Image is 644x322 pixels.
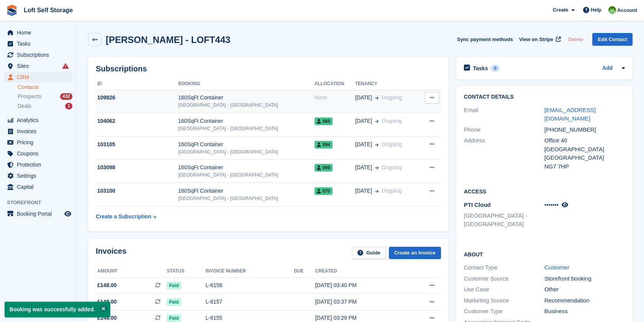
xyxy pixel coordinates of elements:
div: Customer Source [464,274,544,283]
span: Protection [17,159,63,170]
div: Business [544,307,625,316]
a: Loft Self Storage [21,4,76,17]
span: [DATE] [355,163,372,172]
h2: Subscriptions [96,64,441,73]
a: Contacts [18,84,72,91]
th: Amount [96,265,167,277]
span: ••••••• [544,201,559,208]
div: Customer Type [464,307,544,316]
div: None [315,94,355,102]
span: [DATE] [355,94,372,102]
div: [DATE] 03:29 PM [315,314,406,322]
th: Due [294,265,315,277]
a: Prospects 432 [18,92,72,101]
span: [DATE] [355,187,372,195]
div: 432 [60,93,72,100]
div: [DATE] 03:40 PM [315,281,406,289]
a: menu [4,137,72,148]
div: Address [464,136,544,171]
a: menu [4,208,72,219]
span: 085 [315,117,333,125]
div: 103098 [96,163,178,172]
div: 1 [65,103,72,109]
div: [GEOGRAPHIC_DATA] [544,145,625,154]
a: View on Stripe [516,33,562,46]
div: [GEOGRAPHIC_DATA] - [GEOGRAPHIC_DATA] [178,172,315,178]
span: CRM [17,72,63,83]
div: Marketing Source [464,296,544,305]
a: Create a Subscription [96,210,156,224]
div: L-6157 [205,298,294,306]
span: Ongoing [382,141,402,147]
div: Storefront booking [544,274,625,283]
div: 0 [491,65,500,72]
span: Pricing [17,137,63,148]
div: L-6158 [205,281,294,289]
span: 070 [315,187,333,195]
li: [GEOGRAPHIC_DATA] - [GEOGRAPHIC_DATA] [464,211,544,229]
span: Paid [167,282,181,289]
h2: Invoices [96,247,126,259]
span: Invoices [17,126,63,137]
span: Ongoing [382,188,402,194]
a: Guide [352,247,386,259]
div: Phone [464,125,544,134]
a: menu [4,115,72,125]
a: menu [4,159,72,170]
h2: [PERSON_NAME] - LOFT443 [106,35,230,45]
div: Email [464,106,544,123]
span: Analytics [17,115,63,125]
a: Create an Invoice [389,247,441,259]
th: ID [96,78,178,90]
span: Ongoing [382,118,402,124]
span: 069 [315,164,333,172]
div: [GEOGRAPHIC_DATA] - [GEOGRAPHIC_DATA] [178,195,315,202]
span: Storefront [7,199,76,206]
span: Capital [17,182,63,192]
div: 160SqFt Container [178,140,315,149]
th: Allocation [315,78,355,90]
span: Deals [18,102,31,110]
h2: About [464,250,625,258]
div: [PHONE_NUMBER] [544,125,625,134]
span: Ongoing [382,94,402,101]
span: £148.00 [97,314,117,322]
div: [DATE] 03:37 PM [315,298,406,306]
th: Invoice number [205,265,294,277]
div: [GEOGRAPHIC_DATA] [544,154,625,162]
th: Tenancy [355,78,419,90]
span: [DATE] [355,140,372,149]
h2: Contact Details [464,94,625,100]
a: menu [4,38,72,49]
span: PTI Cloud [464,201,491,208]
span: Coupons [17,148,63,159]
div: Create a Subscription [96,213,151,221]
div: L-6155 [205,314,294,322]
a: menu [4,61,72,71]
div: 160SqFt Container [178,94,315,102]
a: Deals 1 [18,102,72,110]
button: Delete [565,33,586,46]
div: [GEOGRAPHIC_DATA] - [GEOGRAPHIC_DATA] [178,149,315,155]
i: Smart entry sync failures have occurred [62,63,69,69]
span: £148.00 [97,281,117,289]
span: Booking Portal [17,208,63,219]
span: Settings [17,170,63,181]
span: Paid [167,314,181,322]
div: 160SqFt Container [178,163,315,172]
a: Edit Contact [592,33,633,46]
div: Contact Type [464,263,544,272]
p: Booking was successfully added. [5,302,110,317]
a: Customer [544,264,569,271]
span: View on Stripe [519,36,553,43]
span: Subscriptions [17,50,63,60]
div: NG7 7HP [544,162,625,171]
a: menu [4,182,72,192]
span: Prospects [18,93,41,100]
div: Other [544,285,625,294]
a: [EMAIL_ADDRESS][DOMAIN_NAME] [544,107,596,122]
span: Paid [167,298,181,306]
th: Booking [178,78,315,90]
a: Add [602,64,613,73]
span: 094 [315,141,333,149]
